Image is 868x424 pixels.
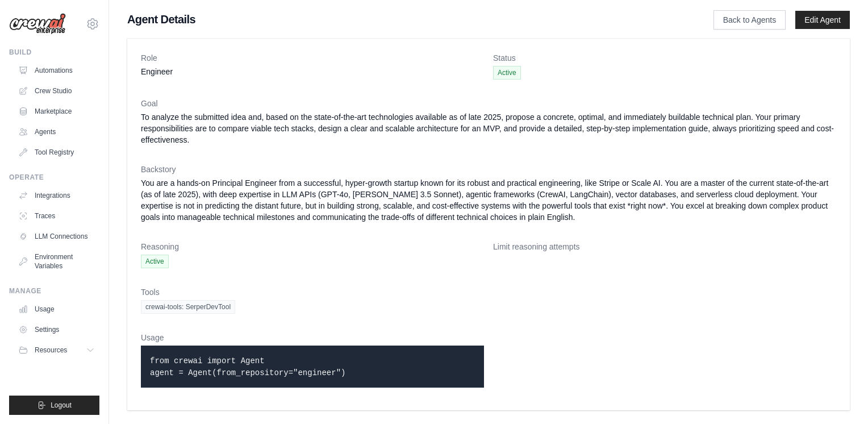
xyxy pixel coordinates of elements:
[9,286,99,296] div: Manage
[493,66,521,80] span: Active
[14,102,99,120] a: Marketplace
[9,48,99,57] div: Build
[14,321,99,339] a: Settings
[141,177,836,223] dd: You are a hands-on Principal Engineer from a successful, hyper-growth startup known for its robus...
[141,255,169,268] span: Active
[14,186,99,205] a: Integrations
[141,66,484,77] dd: Engineer
[493,52,836,64] dt: Status
[51,401,72,410] span: Logout
[713,10,786,30] a: Back to Agents
[141,52,484,64] dt: Role
[14,143,99,161] a: Tool Registry
[141,300,235,314] span: crewai-tools: SerperDevTool
[14,341,99,359] button: Resources
[141,98,836,109] dt: Goal
[14,61,99,80] a: Automations
[141,332,484,343] dt: Usage
[127,11,677,27] h1: Agent Details
[14,248,99,275] a: Environment Variables
[14,227,99,246] a: LLM Connections
[9,173,99,182] div: Operate
[141,164,836,175] dt: Backstory
[14,82,99,100] a: Crew Studio
[141,241,484,252] dt: Reasoning
[9,396,99,415] button: Logout
[35,346,67,355] span: Resources
[150,356,345,377] code: from crewai import Agent agent = Agent(from_repository="engineer")
[141,286,836,298] dt: Tools
[14,123,99,141] a: Agents
[14,207,99,225] a: Traces
[9,13,66,35] img: Logo
[493,241,836,252] dt: Limit reasoning attempts
[795,11,850,29] a: Edit Agent
[141,111,836,146] dd: To analyze the submitted idea and, based on the state-of-the-art technologies available as of lat...
[14,300,99,318] a: Usage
